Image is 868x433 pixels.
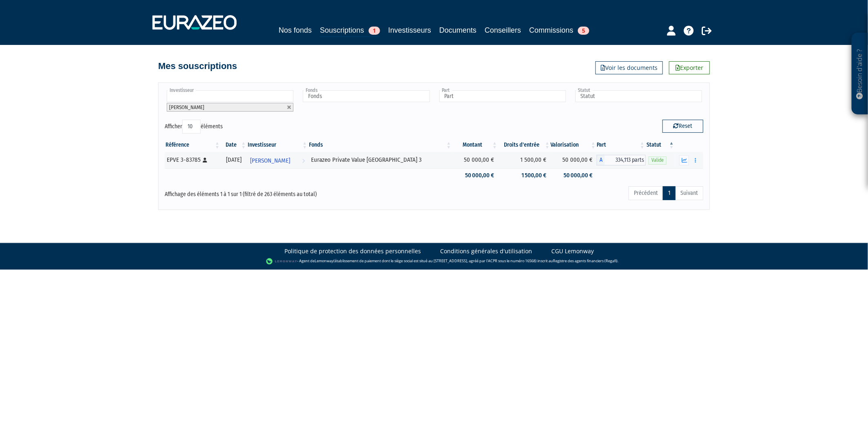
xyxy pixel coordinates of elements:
[203,158,207,163] i: [Français] Personne physique
[553,258,617,263] a: Registre des agents financiers (Regafi)
[221,138,247,152] th: Date: activer pour trier la colonne par ordre croissant
[158,61,237,71] h4: Mes souscriptions
[251,153,291,168] span: [PERSON_NAME]
[247,138,309,152] th: Investisseur: activer pour trier la colonne par ordre croissant
[247,152,309,168] a: [PERSON_NAME]
[452,138,499,152] th: Montant: activer pour trier la colonne par ordre croissant
[595,61,663,74] a: Voir les documents
[551,168,597,183] td: 50 000,00 €
[165,120,223,134] label: Afficher éléments
[452,152,499,168] td: 50 000,00 €
[279,25,312,36] a: Nos fonds
[284,247,421,255] a: Politique de protection des données personnelles
[485,25,521,36] a: Conseillers
[315,258,333,263] a: Lemonway
[605,155,646,165] span: 334,113 parts
[597,138,646,152] th: Part: activer pour trier la colonne par ordre croissant
[597,155,646,165] div: A - Eurazeo Private Value Europe 3
[646,138,675,152] th: Statut : activer pour trier la colonne par ordre d&eacute;croissant
[165,185,382,199] div: Affichage des éléments 1 à 1 sur 1 (filtré de 263 éléments au total)
[529,25,589,36] a: Commissions5
[597,155,605,165] span: A
[266,257,298,266] img: logo-lemonway.png
[152,15,237,30] img: 1732889491-logotype_eurazeo_blanc_rvb.png
[578,27,589,35] span: 5
[498,168,551,183] td: 1 500,00 €
[388,25,431,36] a: Investisseurs
[662,120,703,133] button: Reset
[855,37,865,111] p: Besoin d'aide ?
[649,156,667,164] span: Valide
[551,138,597,152] th: Valorisation: activer pour trier la colonne par ordre croissant
[452,168,499,183] td: 50 000,00 €
[439,25,477,36] a: Documents
[302,153,305,168] i: Voir l'investisseur
[167,156,218,164] div: EPVE 3-83785
[8,257,860,266] div: - Agent de (établissement de paiement dont le siège social est situé au [STREET_ADDRESS], agréé p...
[369,27,380,35] span: 1
[308,138,452,152] th: Fonds: activer pour trier la colonne par ordre croissant
[498,138,551,152] th: Droits d'entrée: activer pour trier la colonne par ordre croissant
[663,186,676,200] a: 1
[320,25,380,37] a: Souscriptions1
[440,247,532,255] a: Conditions générales d'utilisation
[669,61,710,74] a: Exporter
[551,152,597,168] td: 50 000,00 €
[311,156,449,164] div: Eurazeo Private Value [GEOGRAPHIC_DATA] 3
[182,120,201,134] select: Afficheréléments
[498,152,551,168] td: 1 500,00 €
[551,247,594,255] a: CGU Lemonway
[165,138,221,152] th: Référence : activer pour trier la colonne par ordre croissant
[224,156,244,164] div: [DATE]
[169,104,204,110] span: [PERSON_NAME]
